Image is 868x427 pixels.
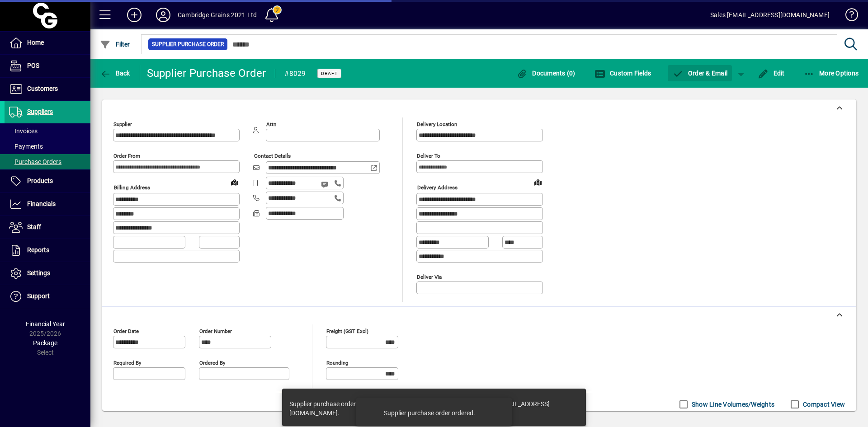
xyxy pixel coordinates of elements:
mat-label: Required by [113,359,141,366]
span: Financial Year [26,320,65,328]
button: More Options [802,65,861,81]
div: Cambridge Grains 2021 Ltd [178,8,257,22]
button: Add [120,7,149,23]
a: View on map [227,175,242,189]
div: Supplier purchase order ordered. [384,408,475,418]
span: Settings [27,269,50,277]
a: View on map [531,175,545,189]
span: Supplier Purchase Order [152,40,224,49]
button: Send SMS [315,174,336,195]
mat-label: Delivery Location [417,121,457,127]
div: Supplier purchase order #8029 posted. Supplier purchase order emailed to [EMAIL_ADDRESS][DOMAIN_N... [289,399,570,418]
a: Invoices [5,123,90,139]
span: Home [27,39,44,46]
span: Draft [321,70,338,76]
mat-label: Deliver To [417,153,440,159]
a: Purchase Orders [5,154,90,169]
span: Financials [27,200,56,207]
button: Custom Fields [592,65,654,81]
span: Payments [9,143,43,150]
mat-label: Order date [113,328,139,334]
span: Package [33,339,57,347]
a: Financials [5,193,90,216]
div: #8029 [284,66,306,81]
span: POS [27,62,39,69]
mat-label: Deliver via [417,273,442,280]
button: Order & Email [668,65,732,81]
mat-label: Ordered by [199,359,225,366]
span: Reports [27,246,49,253]
button: Documents (0) [514,65,578,81]
span: Documents (0) [517,70,576,77]
span: Back [100,70,130,77]
a: Reports [5,239,90,262]
mat-label: Freight (GST excl) [326,328,368,334]
a: Settings [5,262,90,285]
button: Edit [755,65,787,81]
a: POS [5,55,90,77]
span: Staff [27,223,41,230]
mat-label: Attn [266,121,276,127]
a: Payments [5,139,90,154]
a: Support [5,285,90,308]
app-page-header-button: Back [90,65,140,81]
label: Compact View [801,400,845,409]
a: Customers [5,78,90,100]
span: Suppliers [27,108,53,115]
span: More Options [804,70,859,77]
a: Staff [5,216,90,239]
a: Products [5,170,90,192]
button: Profile [149,7,178,23]
span: Custom Fields [594,70,651,77]
mat-label: Order number [199,328,232,334]
span: Edit [758,70,785,77]
span: Products [27,177,53,184]
a: Home [5,32,90,54]
span: Customers [27,85,58,92]
div: Sales [EMAIL_ADDRESS][DOMAIN_NAME] [710,8,830,22]
span: Support [27,292,50,300]
span: Order & Email [672,70,727,77]
mat-label: Supplier [113,121,132,127]
mat-label: Rounding [326,359,348,366]
span: Purchase Orders [9,158,61,165]
div: Supplier Purchase Order [147,66,266,80]
button: Back [98,65,132,81]
mat-label: Order from [113,153,140,159]
a: Knowledge Base [839,2,857,31]
span: Filter [100,41,130,48]
button: Filter [98,36,132,52]
span: Invoices [9,127,38,135]
label: Show Line Volumes/Weights [690,400,774,409]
